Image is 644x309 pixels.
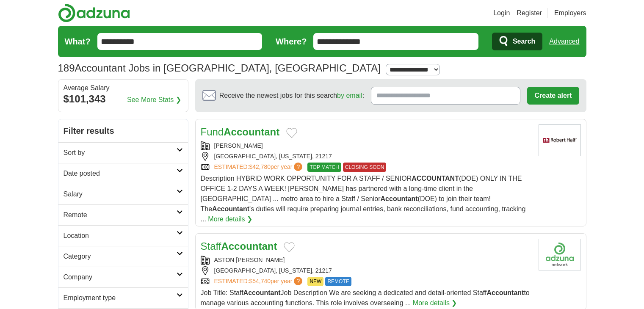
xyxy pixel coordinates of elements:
[208,214,252,224] a: More details ❯
[64,85,183,91] div: Average Salary
[214,163,304,172] a: ESTIMATED:$42,780per year?
[412,175,459,182] strong: ACCOUNTANT
[64,293,177,303] h2: Employment type
[58,3,130,22] img: Adzuna logo
[58,204,188,225] a: Remote
[201,126,280,138] a: FundAccountant
[64,251,177,262] h2: Category
[58,119,188,142] h2: Filter results
[539,124,581,156] img: Robert Half logo
[212,205,249,212] strong: Accountant
[492,33,542,50] button: Search
[58,287,188,308] a: Employment type
[221,240,277,252] strong: Accountant
[539,239,581,270] img: Company logo
[284,242,295,252] button: Add to favorite jobs
[58,61,75,76] span: 189
[65,35,91,48] label: What?
[201,256,532,265] div: ASTON [PERSON_NAME]
[486,289,524,296] strong: Accountant
[381,195,418,202] strong: Accountant
[493,8,510,18] a: Login
[64,210,177,220] h2: Remote
[294,277,302,285] span: ?
[343,163,387,172] span: CLOSING SOON
[58,225,188,246] a: Location
[64,272,177,282] h2: Company
[58,163,188,184] a: Date posted
[249,278,271,284] span: $54,740
[58,62,381,74] h1: Accountant Jobs in [GEOGRAPHIC_DATA], [GEOGRAPHIC_DATA]
[58,184,188,204] a: Salary
[219,91,364,101] span: Receive the newest jobs for this search :
[307,277,323,286] span: NEW
[337,92,362,99] a: by email
[64,189,177,199] h2: Salary
[554,8,586,18] a: Employers
[224,126,279,138] strong: Accountant
[64,168,177,179] h2: Date posted
[325,277,351,286] span: REMOTE
[243,289,281,296] strong: Accountant
[127,95,181,105] a: See More Stats ❯
[201,152,532,161] div: [GEOGRAPHIC_DATA], [US_STATE], 21217
[214,142,263,149] a: [PERSON_NAME]
[214,277,304,286] a: ESTIMATED:$54,740per year?
[294,163,302,171] span: ?
[64,91,183,107] div: $101,343
[413,298,457,308] a: More details ❯
[58,246,188,267] a: Category
[201,266,532,275] div: [GEOGRAPHIC_DATA], [US_STATE], 21217
[527,87,579,105] button: Create alert
[517,8,542,18] a: Register
[513,33,535,50] span: Search
[64,148,177,158] h2: Sort by
[307,163,341,172] span: TOP MATCH
[201,175,526,223] span: Description HYBRID WORK OPPORTUNITY FOR A STAFF / SENIOR (DOE) ONLY IN THE OFFICE 1-2 DAYS A WEEK...
[201,289,530,306] span: Job Title: Staff Job Description We are seeking a dedicated and detail-oriented Staff to manage v...
[201,240,277,252] a: StaffAccountant
[286,128,297,138] button: Add to favorite jobs
[58,142,188,163] a: Sort by
[64,231,177,241] h2: Location
[249,163,271,170] span: $42,780
[276,35,307,48] label: Where?
[58,267,188,287] a: Company
[549,33,579,50] a: Advanced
